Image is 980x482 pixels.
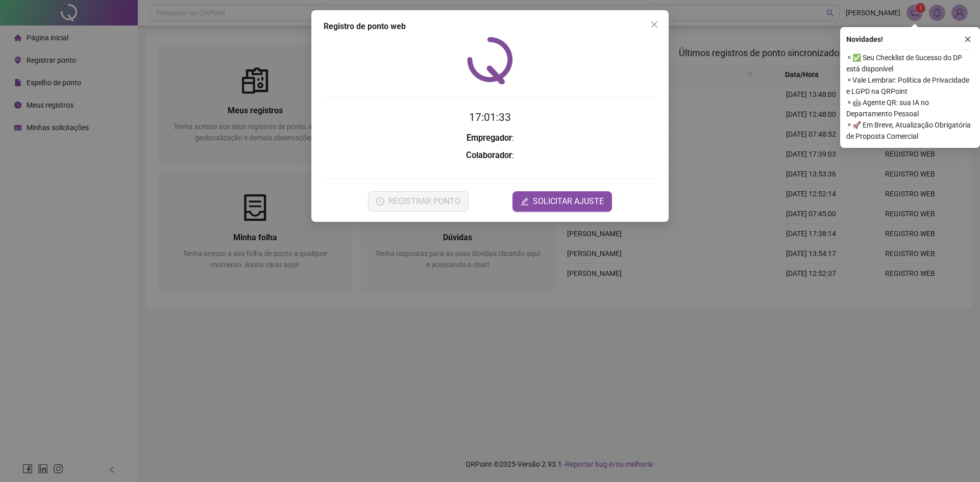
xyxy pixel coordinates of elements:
button: REGISTRAR PONTO [368,191,469,212]
h3: : [324,132,656,145]
time: 17:01:33 [469,111,511,123]
span: ⚬ Vale Lembrar: Política de Privacidade e LGPD na QRPoint [846,74,974,97]
span: SOLICITAR AJUSTE [533,195,604,208]
span: Novidades ! [846,34,883,45]
span: edit [521,197,529,206]
span: ⚬ ✅ Seu Checklist de Sucesso do DP está disponível [846,52,974,74]
span: close [650,20,658,29]
button: Close [646,16,663,33]
button: editSOLICITAR AJUSTE [512,191,612,212]
span: ⚬ 🚀 Em Breve, Atualização Obrigatória de Proposta Comercial [846,119,974,142]
img: QRPoint [467,37,513,84]
span: ⚬ 🤖 Agente QR: sua IA no Departamento Pessoal [846,97,974,119]
strong: Colaborador [466,150,512,160]
h3: : [324,149,656,162]
div: Registro de ponto web [324,20,656,33]
span: close [964,36,971,43]
strong: Empregador [467,133,512,143]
